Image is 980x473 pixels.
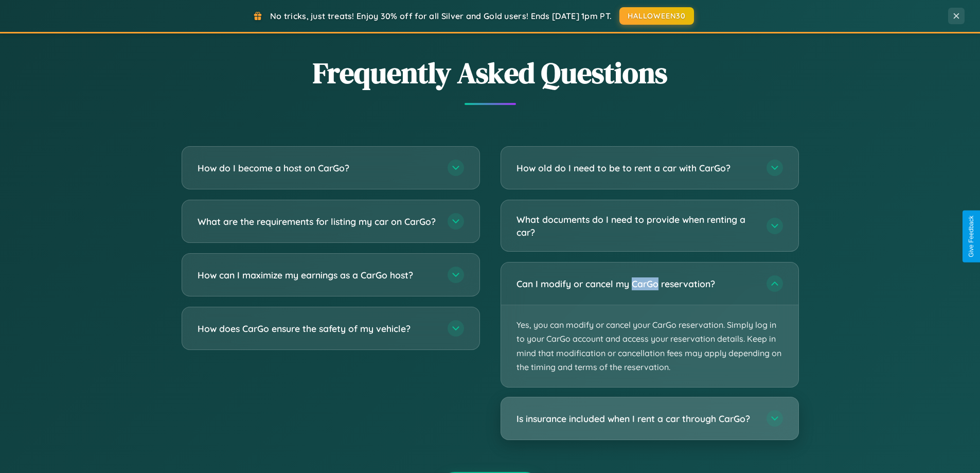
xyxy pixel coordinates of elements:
h3: How can I maximize my earnings as a CarGo host? [198,269,437,282]
h3: Is insurance included when I rent a car through CarGo? [516,412,756,425]
h3: Can I modify or cancel my CarGo reservation? [516,277,756,290]
h3: How does CarGo ensure the safety of my vehicle? [198,322,437,335]
h3: What are the requirements for listing my car on CarGo? [198,215,437,228]
p: Yes, you can modify or cancel your CarGo reservation. Simply log in to your CarGo account and acc... [501,305,798,387]
h3: How do I become a host on CarGo? [198,162,437,174]
h2: Frequently Asked Questions [182,53,799,93]
h3: What documents do I need to provide when renting a car? [516,213,756,238]
div: Give Feedback [968,216,975,257]
button: HALLOWEEN30 [619,7,694,25]
h3: How old do I need to be to rent a car with CarGo? [516,162,756,174]
span: No tricks, just treats! Enjoy 30% off for all Silver and Gold users! Ends [DATE] 1pm PT. [270,11,612,21]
